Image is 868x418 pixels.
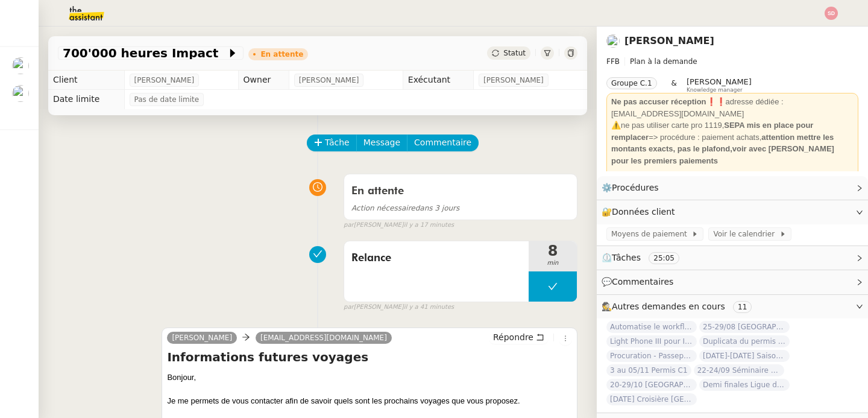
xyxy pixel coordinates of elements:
button: Tâche [307,135,357,151]
span: 20-29/10 [GEOGRAPHIC_DATA] [606,379,697,391]
span: dans 3 jours [351,204,459,212]
span: Light Phone III pour Ines [606,335,697,347]
span: Tâche [325,136,350,150]
div: 💬Commentaires [597,270,868,294]
span: Action nécessaire [351,204,415,212]
span: ⏲️ [602,253,690,262]
span: 💬 [602,277,679,287]
img: svg [825,7,838,20]
div: En attente [260,51,303,58]
button: Commentaire [407,135,479,151]
span: Demi finales Ligue des champions [699,379,790,391]
div: 🔐Données client [597,200,868,224]
span: il y a 17 minutes [404,220,454,230]
span: [PERSON_NAME] [483,74,544,86]
div: 🕵️Autres demandes en cours 11 [597,295,868,318]
span: Autres demandes en cours [612,302,725,311]
div: ⚠️ne pas utiliser carte pro 1119, => procédure : paiement achats, [611,119,854,166]
div: ❗❗adresse dédiée : [EMAIL_ADDRESS][DOMAIN_NAME] [611,96,854,119]
td: Owner [238,71,289,90]
a: [PERSON_NAME] [167,332,237,343]
button: Répondre [489,331,549,344]
span: 700'000 heures Impact [63,47,227,59]
nz-tag: Groupe C.1 [606,77,657,89]
span: ⚙️ [602,181,664,195]
strong: attention mettre les montants exacts, pas le plafond,voir avec [PERSON_NAME] pour les premiers pa... [611,133,834,165]
small: [PERSON_NAME] [344,302,454,312]
div: ⚙️Procédures [597,176,868,200]
span: 8 [529,244,577,258]
span: 22-24/09 Séminaire Evian [694,364,784,376]
span: Données client [612,207,675,217]
div: Je me permets de vous contacter afin de savoir quels sont les prochains voyages que vous proposez. [167,395,572,407]
span: Message [363,136,400,150]
nz-tag: 25:05 [649,252,679,264]
span: [DATE]-[DATE] Saison automobile - [PERSON_NAME] [699,350,790,362]
span: & [671,77,677,93]
span: il y a 41 minutes [404,302,454,312]
span: Moyens de paiement [611,228,691,240]
span: Commentaires [612,277,673,287]
span: Statut [503,49,526,57]
span: 🔐 [602,205,680,219]
span: En attente [351,186,404,197]
a: [PERSON_NAME] [624,35,714,46]
span: 25-29/08 [GEOGRAPHIC_DATA] - [GEOGRAPHIC_DATA] [699,321,790,333]
span: Duplicata du permis bateau [699,335,790,347]
span: Procédures [612,183,659,192]
span: min [529,258,577,268]
td: Date limite [48,90,124,109]
span: Procuration - Passeport brésilien [606,350,697,362]
span: FFB [606,57,620,66]
span: Commentaire [414,136,471,150]
span: Automatise le workflow [DATE] [606,321,697,333]
td: Exécutant [403,71,473,90]
span: Relance [351,249,521,267]
strong: Ne pas accuser réception [611,97,706,106]
span: Répondre [493,331,533,343]
span: par [344,302,354,312]
span: Voir le calendrier [713,228,779,240]
h4: Informations futures voyages [167,349,572,366]
nz-tag: 11 [733,301,752,313]
span: [DATE] Croisière [GEOGRAPHIC_DATA] [606,393,697,405]
span: 🕵️ [602,302,756,311]
button: Message [356,135,407,151]
td: Client [48,71,124,90]
span: Knowledge manager [687,87,743,93]
span: [EMAIL_ADDRESS][DOMAIN_NAME] [260,334,387,342]
small: [PERSON_NAME] [344,220,454,230]
span: [PERSON_NAME] [134,74,195,86]
img: users%2F9GXHdUEgf7ZlSXdwo7B3iBDT3M02%2Favatar%2Fimages.jpeg [12,57,29,74]
div: Bonjour, [167,372,572,384]
span: [PERSON_NAME] [687,77,752,86]
strong: SEPA mis en place pour remplacer [611,121,813,142]
span: par [344,220,354,230]
span: Plan à la demande [630,57,697,66]
span: Tâches [612,253,641,262]
img: users%2FtCsipqtBlIT0KMI9BbuMozwVXMC3%2Favatar%2Fa3e4368b-cceb-4a6e-a304-dbe285d974c7 [12,85,29,102]
app-user-label: Knowledge manager [687,77,752,93]
span: Pas de date limite [134,93,200,106]
div: ⏲️Tâches 25:05 [597,246,868,270]
img: users%2FNsDxpgzytqOlIY2WSYlFcHtx26m1%2Favatar%2F8901.jpg [606,34,620,48]
span: 3 au 05/11 Permis C1 [606,364,691,376]
span: [PERSON_NAME] [299,74,359,86]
